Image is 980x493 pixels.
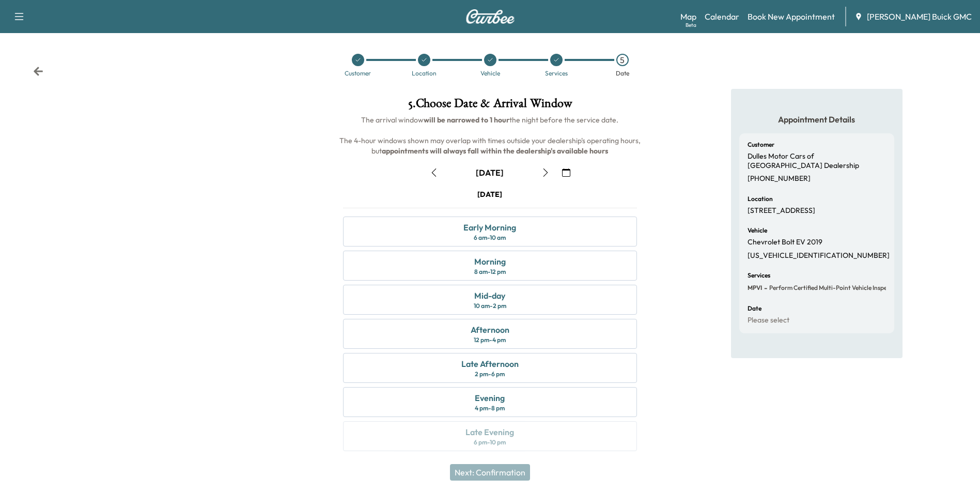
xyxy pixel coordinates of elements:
h6: Date [748,305,761,312]
div: Vehicle [480,70,500,76]
h6: Services [748,272,770,279]
p: [STREET_ADDRESS] [748,206,815,215]
div: Mid-day [474,289,505,302]
div: Morning [474,255,506,268]
span: MPVI [748,284,762,292]
span: Perform Certified Multi-Point Vehicle Inspection [767,284,901,292]
div: 4 pm - 8 pm [475,404,505,412]
span: [PERSON_NAME] Buick GMC [867,10,972,23]
span: The arrival window the night before the service date. The 4-hour windows shown may overlap with t... [339,115,642,156]
div: 5 [616,54,629,66]
div: Beta [686,21,696,29]
p: Chevrolet Bolt EV 2019 [748,238,822,247]
div: Afternoon [471,323,509,336]
b: appointments will always fall within the dealership's available hours [382,146,608,156]
p: [PHONE_NUMBER] [748,174,811,183]
img: Curbee Logo [465,9,515,24]
div: 12 pm - 4 pm [474,336,506,344]
div: [DATE] [476,167,504,178]
a: Calendar [705,10,739,23]
b: will be narrowed to 1 hour [424,115,509,125]
h6: Location [748,196,773,202]
div: Early Morning [463,221,516,234]
div: 6 am - 10 am [474,234,506,242]
h1: 5 . Choose Date & Arrival Window [335,97,645,115]
div: [DATE] [477,189,502,199]
a: Book New Appointment [748,10,835,23]
div: 10 am - 2 pm [474,302,506,310]
p: Dulles Motor Cars of [GEOGRAPHIC_DATA] Dealership [748,152,886,170]
div: Evening [475,392,505,404]
div: Back [33,66,43,76]
div: Date [616,70,629,76]
h5: Appointment Details [739,114,894,125]
div: 2 pm - 6 pm [475,370,505,378]
p: [US_VEHICLE_IDENTIFICATION_NUMBER] [748,251,890,260]
h6: Vehicle [748,227,767,234]
div: Services [545,70,568,76]
a: MapBeta [680,10,696,23]
div: Location [412,70,437,76]
div: 8 am - 12 pm [474,268,506,276]
span: - [762,283,767,293]
div: Late Afternoon [461,358,519,370]
h6: Customer [748,142,774,148]
p: Please select [748,316,789,325]
div: Customer [345,70,371,76]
